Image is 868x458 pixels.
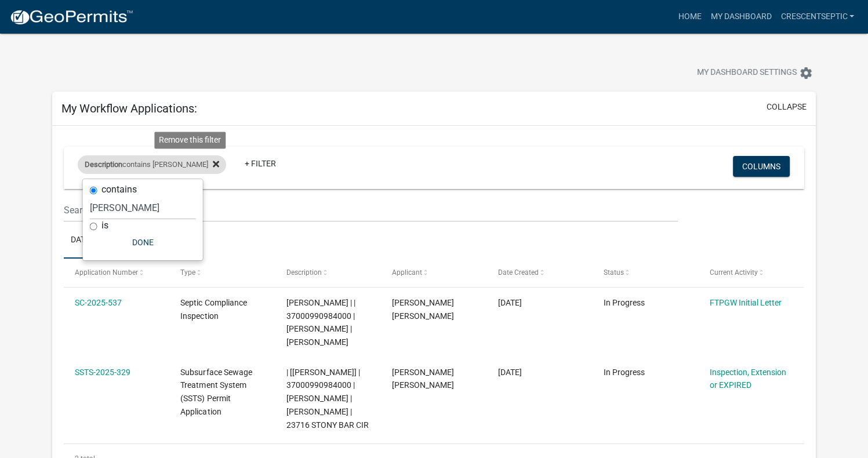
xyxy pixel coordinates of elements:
datatable-header-cell: Type [169,259,275,286]
a: SC-2025-537 [75,298,122,307]
span: Description [286,268,322,277]
datatable-header-cell: Description [275,259,381,286]
a: Data [64,222,97,259]
button: Columns [733,156,790,177]
button: My Dashboard Settingssettings [688,61,822,84]
a: My Dashboard [706,6,776,28]
datatable-header-cell: Date Created [487,259,593,286]
span: Applicant [392,268,422,277]
a: + Filter [235,153,285,174]
span: Description [85,160,122,169]
span: Application Number [75,268,138,277]
div: contains [PERSON_NAME] [78,155,226,174]
a: SSTS-2025-329 [75,368,130,377]
a: Crescentseptic [776,6,859,28]
datatable-header-cell: Current Activity [698,259,804,286]
span: Emma Swenson | | 37000990984000 | JOHN N CAMERON | KATHRYN M CAMERON [286,298,355,347]
span: Septic Compliance Inspection [180,298,246,321]
a: Inspection, Extension or EXPIRED [710,368,786,390]
span: Current Activity [710,268,758,277]
span: | [Alexis Newark] | 37000990984000 | JOHN N CAMERON | KATHRYN M CAMERON | 23716 STONY BAR CIR [286,368,369,430]
span: My Dashboard Settings [697,66,797,80]
a: FTPGW Initial Letter [710,298,782,307]
datatable-header-cell: Application Number [64,259,169,286]
datatable-header-cell: Applicant [381,259,486,286]
div: Remove this filter [154,132,226,148]
span: Peter Ross Johnson [392,368,454,390]
span: Subsurface Sewage Treatment System (SSTS) Permit Application [180,368,252,416]
span: Status [604,268,624,277]
input: Search for applications [64,198,678,222]
span: Date Created [498,268,539,277]
span: Type [180,268,195,277]
label: is [101,221,108,230]
button: Done [90,232,196,253]
datatable-header-cell: Status [593,259,698,286]
span: In Progress [604,298,645,307]
label: contains [101,185,137,194]
span: In Progress [604,368,645,377]
i: settings [799,66,813,80]
span: Peter Ross Johnson [392,298,454,321]
button: collapse [767,101,807,113]
h5: My Workflow Applications: [61,101,197,115]
span: 08/15/2025 [498,298,522,307]
a: Home [673,6,706,28]
span: 08/15/2025 [498,368,522,377]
